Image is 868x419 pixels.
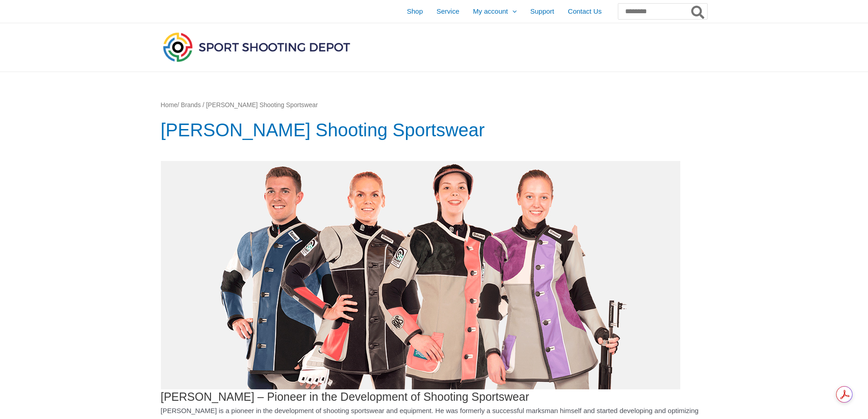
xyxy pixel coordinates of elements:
[689,4,707,19] button: Search
[161,161,708,404] h3: [PERSON_NAME] – Pioneer in the Development of Shooting Sportswear
[161,30,352,64] img: Sport Shooting Depot
[161,102,178,109] a: Home
[161,117,708,143] h1: [PERSON_NAME] Shooting Sportswear
[161,99,708,111] nav: Breadcrumb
